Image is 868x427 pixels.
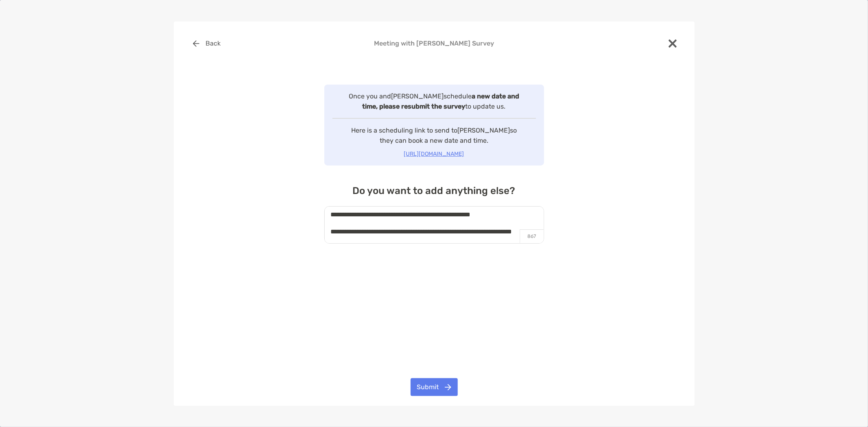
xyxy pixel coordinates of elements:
strong: a new date and time, please resubmit the survey [363,92,520,110]
h4: Meeting with [PERSON_NAME] Survey [187,39,682,47]
p: 867 [520,229,544,243]
button: Submit [411,378,458,396]
p: Here is a scheduling link to send to [PERSON_NAME] so they can book a new date and time. [345,125,523,146]
img: button icon [445,384,451,390]
p: Once you and [PERSON_NAME] schedule to update us. [345,91,523,111]
p: [URL][DOMAIN_NAME] [329,149,539,159]
h4: Do you want to add anything else? [324,185,544,196]
img: button icon [193,40,199,47]
img: close modal [669,39,677,48]
button: Back [187,35,227,52]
